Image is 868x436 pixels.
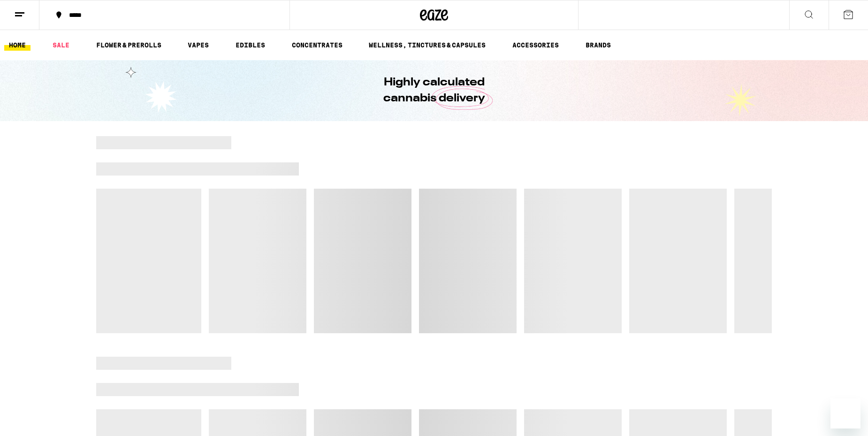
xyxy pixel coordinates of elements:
[287,39,347,51] a: CONCENTRATES
[364,39,490,51] a: WELLNESS, TINCTURES & CAPSULES
[183,39,213,51] a: VAPES
[357,75,511,107] h1: Highly calculated cannabis delivery
[231,39,270,51] a: EDIBLES
[91,39,166,51] a: FLOWER & PREROLLS
[830,398,860,428] iframe: Button to launch messaging window
[581,39,616,51] a: BRANDS
[48,39,74,51] a: SALE
[508,39,563,51] a: ACCESSORIES
[4,39,30,51] a: HOME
